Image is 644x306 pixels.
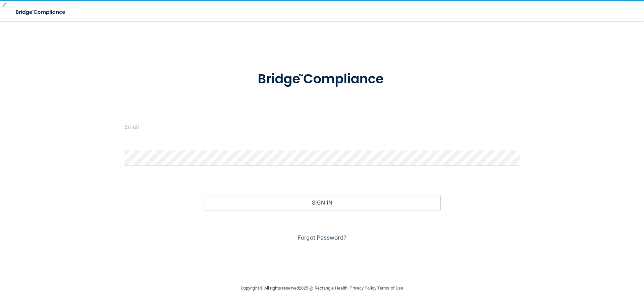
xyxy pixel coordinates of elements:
a: Privacy Policy [350,286,376,291]
input: Email [124,119,520,134]
img: bridge_compliance_login_screen.278c3ca4.svg [10,5,72,19]
a: Terms of Use [377,286,403,291]
button: Sign In [204,195,441,210]
img: bridge_compliance_login_screen.278c3ca4.svg [244,62,400,97]
a: Forgot Password? [298,234,346,241]
div: Copyright © All rights reserved 2025 @ Rectangle Health | | [200,277,444,299]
